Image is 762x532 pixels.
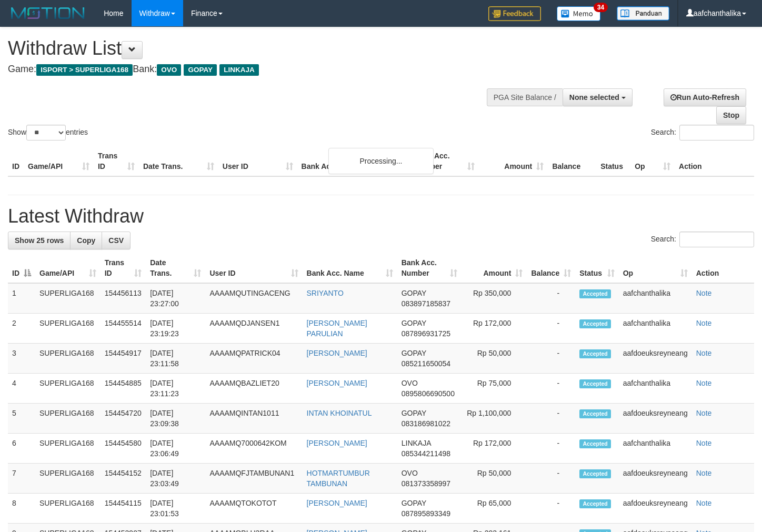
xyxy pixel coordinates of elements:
[8,64,497,75] h4: Game: Bank:
[8,464,35,494] td: 7
[8,404,35,434] td: 5
[619,464,692,494] td: aafdoeuksreyneang
[101,283,146,314] td: 154456113
[101,314,146,344] td: 154455514
[101,464,146,494] td: 154454152
[303,253,397,283] th: Bank Acc. Name: activate to sort column ascending
[101,374,146,404] td: 154454885
[410,146,479,176] th: Bank Acc. Number
[651,232,754,247] label: Search:
[579,379,611,388] span: Accepted
[527,314,575,344] td: -
[402,469,418,477] span: OVO
[664,88,746,106] a: Run Auto-Refresh
[619,314,692,344] td: aafchanthalika
[35,253,101,283] th: Game/API: activate to sort column ascending
[36,64,133,76] span: ISPORT > SUPERLIGA168
[184,64,217,76] span: GOPAY
[205,464,302,494] td: AAAAMQFJTAMBUNAN1
[8,38,497,59] h1: Withdraw List
[307,499,367,507] a: [PERSON_NAME]
[617,6,669,21] img: panduan.png
[402,509,450,518] span: Copy 087895893349 to clipboard
[557,6,601,21] img: Button%20Memo.svg
[462,494,527,524] td: Rp 65,000
[402,289,426,297] span: GOPAY
[35,464,101,494] td: SUPERLIGA168
[402,409,426,417] span: GOPAY
[696,469,712,477] a: Note
[563,88,633,106] button: None selected
[630,146,675,176] th: Op
[402,479,450,488] span: Copy 081373358997 to clipboard
[696,409,712,417] a: Note
[679,232,754,247] input: Search:
[402,379,418,387] span: OVO
[402,319,426,327] span: GOPAY
[205,283,302,314] td: AAAAMQUTINGACENG
[307,469,370,488] a: HOTMARTUMBUR TAMBUNAN
[527,344,575,374] td: -
[8,5,88,21] img: MOTION_logo.png
[35,434,101,464] td: SUPERLIGA168
[8,314,35,344] td: 2
[579,469,611,478] span: Accepted
[619,344,692,374] td: aafdoeuksreyneang
[402,359,450,368] span: Copy 085211650054 to clipboard
[527,434,575,464] td: -
[108,236,124,245] span: CSV
[675,146,754,176] th: Action
[402,419,450,428] span: Copy 083186981022 to clipboard
[402,349,426,357] span: GOPAY
[487,88,563,106] div: PGA Site Balance /
[146,494,205,524] td: [DATE] 23:01:53
[527,374,575,404] td: -
[402,449,450,458] span: Copy 085344211498 to clipboard
[307,409,372,417] a: INTAN KHOINATUL
[402,499,426,507] span: GOPAY
[307,379,367,387] a: [PERSON_NAME]
[8,344,35,374] td: 3
[527,494,575,524] td: -
[679,125,754,140] input: Search:
[35,404,101,434] td: SUPERLIGA168
[488,6,541,21] img: Feedback.jpg
[596,146,630,176] th: Status
[462,283,527,314] td: Rp 350,000
[527,404,575,434] td: -
[619,404,692,434] td: aafdoeuksreyneang
[146,253,205,283] th: Date Trans.: activate to sort column ascending
[146,434,205,464] td: [DATE] 23:06:49
[619,283,692,314] td: aafchanthalika
[619,494,692,524] td: aafdoeuksreyneang
[8,434,35,464] td: 6
[101,253,146,283] th: Trans ID: activate to sort column ascending
[527,253,575,283] th: Balance: activate to sort column ascending
[146,404,205,434] td: [DATE] 23:09:38
[307,289,344,297] a: SRIYANTO
[692,253,754,283] th: Action
[297,146,410,176] th: Bank Acc. Name
[716,106,746,124] a: Stop
[402,389,455,398] span: Copy 0895806690500 to clipboard
[8,206,754,227] h1: Latest Withdraw
[205,494,302,524] td: AAAAMQTOKOTOT
[101,404,146,434] td: 154454720
[696,499,712,507] a: Note
[139,146,218,176] th: Date Trans.
[579,409,611,418] span: Accepted
[696,379,712,387] a: Note
[307,439,367,447] a: [PERSON_NAME]
[479,146,548,176] th: Amount
[402,299,450,308] span: Copy 083897185837 to clipboard
[70,232,102,249] a: Copy
[462,404,527,434] td: Rp 1,100,000
[205,404,302,434] td: AAAAMQINTAN1011
[146,374,205,404] td: [DATE] 23:11:23
[24,146,94,176] th: Game/API
[527,464,575,494] td: -
[146,344,205,374] td: [DATE] 23:11:58
[218,146,297,176] th: User ID
[696,349,712,357] a: Note
[205,434,302,464] td: AAAAMQ7000642KOM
